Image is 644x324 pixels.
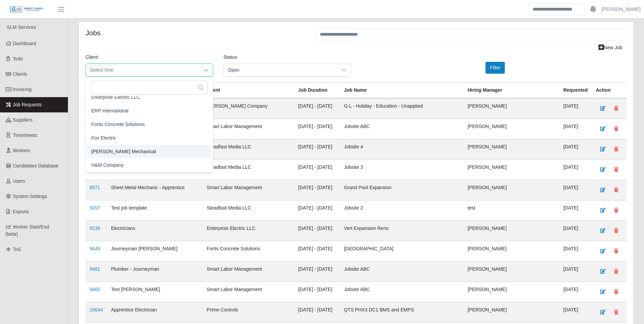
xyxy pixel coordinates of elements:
th: Requested [559,83,592,98]
a: 9230 [90,226,100,231]
td: [PERSON_NAME] [463,282,559,302]
span: Clients [13,71,27,77]
td: Jobsite 3 [340,160,463,180]
td: Electricians [107,221,203,241]
li: Fox Electric [87,131,211,144]
td: [DATE] [559,98,592,119]
th: Client [203,83,294,98]
td: Grand Pool Expansion [340,180,463,200]
td: [DATE] [559,241,592,262]
td: Enterprise Electric LLC. [203,221,294,241]
label: Status: [223,54,238,61]
td: Vert Expansion Reno [340,221,463,241]
button: Filter [485,62,505,74]
td: Jobsite 4 [340,139,463,160]
span: Job Requests [13,102,42,107]
a: 9482 [90,287,100,292]
td: Sheet Metal Mechanic - Apprentice [107,180,203,200]
td: [DATE] - [DATE] [294,139,340,160]
span: Enterprise Electric LLC. [91,94,141,101]
input: Search [528,3,585,15]
th: Hiring Manager [463,83,559,98]
span: System Settings [13,194,47,199]
span: Workers [13,148,31,153]
span: ToS [13,247,21,252]
li: George Wayne Mechanical [87,145,211,158]
span: Dashboard [13,41,36,46]
span: Invoicing [13,87,32,92]
td: Journeyman [PERSON_NAME] [107,241,203,262]
span: Open [224,64,337,76]
td: [PERSON_NAME] [463,262,559,282]
td: [DATE] - [DATE] [294,282,340,302]
td: Smart Labor Management [203,119,294,139]
td: [DATE] - [DATE] [294,221,340,241]
td: [PERSON_NAME] [463,221,559,241]
span: Fox Electric [91,134,116,142]
td: Fortis Concrete Solutions [203,241,294,262]
label: Client: [86,54,99,61]
td: Steadfast Media LLC [203,200,294,221]
td: [DATE] - [DATE] [294,160,340,180]
span: ERP International [91,107,128,114]
span: H&M Company [91,162,124,169]
td: Smart Labor Management [203,262,294,282]
td: [DATE] [559,180,592,200]
td: Test job template [107,200,203,221]
img: SLM Logo [10,6,43,13]
td: [DATE] [559,262,592,282]
td: [DATE] [559,139,592,160]
td: Smart Labor Management [203,180,294,200]
td: Jobsite ABC [340,262,463,282]
a: 9481 [90,266,100,272]
td: [DATE] [559,282,592,302]
td: [DATE] - [DATE] [294,241,340,262]
td: [GEOGRAPHIC_DATA] [340,241,463,262]
td: QTS PHX3 DC1 BMS and EMPS [340,302,463,323]
td: Apprentice Electrician [107,302,203,323]
td: Smart Labor Management [203,282,294,302]
span: Select One [86,64,199,76]
span: Timesheets [13,132,37,138]
span: SLM Services [7,24,36,30]
td: [PERSON_NAME] [463,302,559,323]
td: [DATE] - [DATE] [294,119,340,139]
td: G-L - Holiday - Education - Unapplied [340,98,463,119]
span: Worker Start/End (beta) [5,224,49,237]
td: [DATE] - [DATE] [294,262,340,282]
a: [PERSON_NAME] [602,6,641,13]
th: Job Name [340,83,463,98]
td: [PERSON_NAME] [463,139,559,160]
a: 9207 [90,205,100,211]
li: ERP International [87,104,211,117]
th: Job Duration [294,83,340,98]
td: [DATE] [559,221,592,241]
th: Action [592,83,627,98]
td: [PERSON_NAME] Company [203,98,294,119]
li: Enterprise Electric LLC. [87,91,211,104]
a: New Job [594,42,627,54]
h4: Jobs [86,29,305,37]
span: Todo [13,56,23,61]
td: [DATE] [559,200,592,221]
td: Jobsite 2 [340,200,463,221]
td: Plumber - Journeyman [107,262,203,282]
td: [DATE] - [DATE] [294,200,340,221]
td: [DATE] [559,160,592,180]
td: [DATE] - [DATE] [294,180,340,200]
a: 10644 [90,307,103,312]
td: [PERSON_NAME] [463,98,559,119]
li: H&M Company [87,159,211,172]
td: Prime Controls [203,302,294,323]
td: Jobsite ABC [340,119,463,139]
td: [PERSON_NAME] [463,241,559,262]
td: [DATE] [559,302,592,323]
span: Users [13,178,25,184]
td: [DATE] - [DATE] [294,302,340,323]
span: Suppliers [13,117,33,123]
td: [DATE] [559,119,592,139]
td: Test [PERSON_NAME] [107,282,203,302]
span: [PERSON_NAME] Mechanical [91,148,156,155]
span: Exports [13,209,29,214]
td: test [463,200,559,221]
